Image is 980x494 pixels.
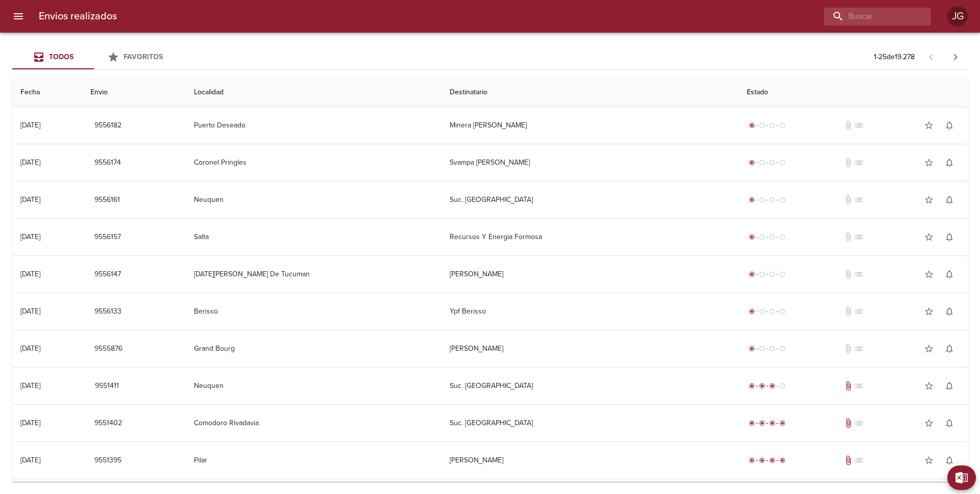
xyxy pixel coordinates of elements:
[94,380,119,393] span: 9551411
[90,228,125,247] button: 9556157
[944,158,954,168] span: notifications_none
[769,122,775,128] span: radio_button_unchecked
[747,381,788,391] div: En viaje
[924,232,934,242] span: star_border
[759,420,765,426] span: radio_button_checked
[919,264,939,284] button: Agregar a favoritos
[186,368,441,404] td: Neuquen
[853,269,864,279] span: No tiene pedido asociado
[939,227,960,247] button: Activar notificaciones
[186,181,441,218] td: Neuquen
[769,308,775,315] span: radio_button_unchecked
[759,160,765,166] span: radio_button_unchecked
[759,234,765,240] span: radio_button_unchecked
[442,181,739,218] td: Suc. [GEOGRAPHIC_DATA]
[747,344,788,354] div: Generado
[779,197,786,203] span: radio_button_unchecked
[747,158,788,168] div: Generado
[939,376,960,396] button: Activar notificaciones
[749,383,755,389] span: radio_button_checked
[947,6,968,27] div: JG
[90,414,126,433] button: 9551402
[853,195,864,205] span: No tiene pedido asociado
[919,51,943,62] span: Pagina anterior
[749,457,755,463] span: radio_button_checked
[843,232,853,242] span: No tiene documentos adjuntos
[747,269,788,279] div: Generado
[759,346,765,352] span: radio_button_unchecked
[843,120,853,131] span: No tiene documentos adjuntos
[186,442,441,479] td: Pilar
[769,271,775,277] span: radio_button_unchecked
[944,381,954,391] span: notifications_none
[94,305,121,318] span: 9556133
[853,418,864,428] span: No tiene pedido asociado
[843,306,853,317] span: No tiene documentos adjuntos
[442,256,739,293] td: [PERSON_NAME]
[186,219,441,255] td: Salta
[939,152,960,173] button: Activar notificaciones
[186,256,441,293] td: [DATE][PERSON_NAME] De Tucuman
[20,419,40,427] div: [DATE]
[919,227,939,247] button: Agregar a favoritos
[739,78,968,107] th: Estado
[769,160,775,166] span: radio_button_unchecked
[20,121,40,129] div: [DATE]
[924,120,934,131] span: star_border
[442,368,739,404] td: Suc. [GEOGRAPHIC_DATA]
[843,269,853,279] span: No tiene documentos adjuntos
[853,306,864,317] span: No tiene pedido asociado
[924,269,934,279] span: star_border
[442,330,739,367] td: [PERSON_NAME]
[924,455,934,465] span: star_border
[124,53,163,61] span: Favoritos
[749,271,755,277] span: radio_button_checked
[90,451,126,470] button: 9551395
[759,271,765,277] span: radio_button_unchecked
[843,195,853,205] span: No tiene documentos adjuntos
[853,120,864,131] span: No tiene pedido asociado
[779,457,786,463] span: radio_button_checked
[939,413,960,433] button: Activar notificaciones
[747,306,788,317] div: Generado
[843,455,853,465] span: Tiene documentos adjuntos
[943,45,968,69] span: Pagina siguiente
[779,160,786,166] span: radio_button_unchecked
[874,52,915,62] p: 1 - 25 de 19.278
[779,122,786,128] span: radio_button_unchecked
[853,381,864,391] span: No tiene pedido asociado
[924,195,934,205] span: star_border
[749,122,755,128] span: radio_button_checked
[6,4,31,29] button: menu
[759,308,765,315] span: radio_button_unchecked
[90,302,126,321] button: 9556133
[779,308,786,315] span: radio_button_unchecked
[853,344,864,354] span: No tiene pedido asociado
[186,107,441,144] td: Puerto Deseado
[749,420,755,426] span: radio_button_checked
[186,144,441,181] td: Coronel Pringles
[186,405,441,441] td: Comodoro Rivadavia
[20,456,40,464] div: [DATE]
[759,383,765,389] span: radio_button_checked
[20,381,40,390] div: [DATE]
[919,339,939,359] button: Agregar a favoritos
[924,344,934,354] span: star_border
[853,232,864,242] span: No tiene pedido asociado
[769,420,775,426] span: radio_button_checked
[747,195,788,205] div: Generado
[939,264,960,284] button: Activar notificaciones
[944,232,954,242] span: notifications_none
[779,420,786,426] span: radio_button_checked
[939,301,960,322] button: Activar notificaciones
[442,442,739,479] td: [PERSON_NAME]
[947,6,968,27] div: Abrir información de usuario
[20,195,40,204] div: [DATE]
[20,344,40,353] div: [DATE]
[747,120,788,131] div: Generado
[779,383,786,389] span: radio_button_unchecked
[924,381,934,391] span: star_border
[824,8,914,25] input: buscar
[924,418,934,428] span: star_border
[924,306,934,317] span: star_border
